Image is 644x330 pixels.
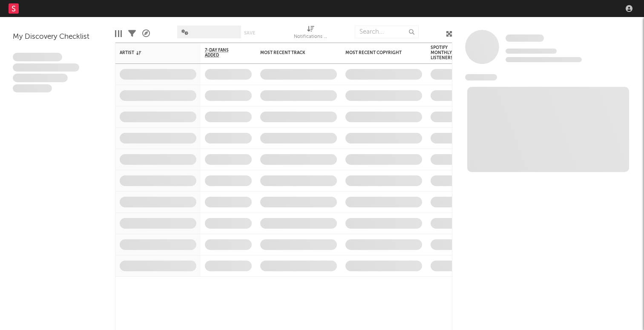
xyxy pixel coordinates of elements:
[13,74,68,82] span: Praesent ac interdum
[142,21,150,46] div: A&R Pipeline
[294,32,328,42] div: Notifications (Artist)
[13,63,79,72] span: Integer aliquet in purus et
[355,26,419,38] input: Search...
[13,32,102,42] div: My Discovery Checklist
[431,45,460,60] div: Spotify Monthly Listeners
[506,49,557,54] span: Tracking Since: [DATE]
[506,34,544,42] span: Some Artist
[260,50,324,55] div: Most Recent Track
[294,21,328,46] div: Notifications (Artist)
[115,21,122,46] div: Edit Columns
[120,50,184,55] div: Artist
[13,84,52,93] span: Aliquam viverra
[128,21,136,46] div: Filters
[465,74,497,80] span: News Feed
[345,50,409,55] div: Most Recent Copyright
[506,34,544,43] a: Some Artist
[13,53,62,61] span: Lorem ipsum dolor
[205,48,239,58] span: 7-Day Fans Added
[506,57,582,62] span: 0 fans last week
[244,31,255,35] button: Save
